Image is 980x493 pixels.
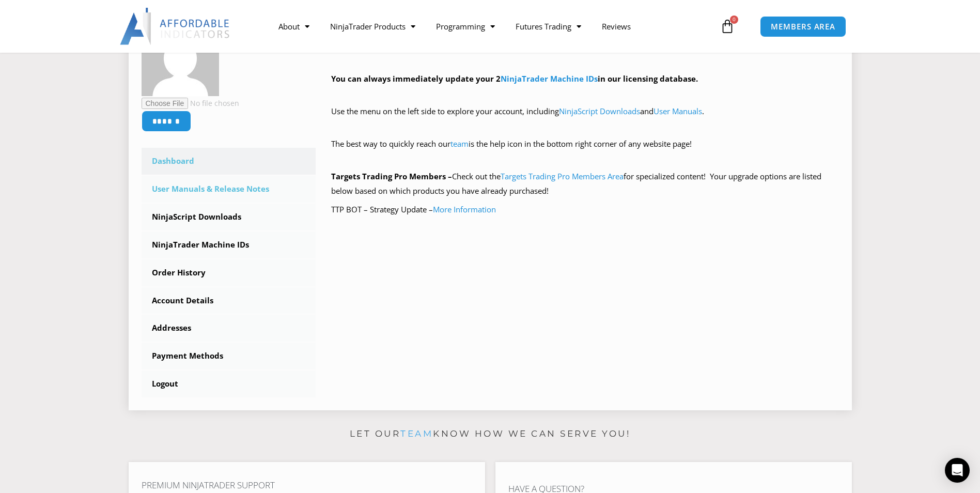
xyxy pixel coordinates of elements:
[426,14,505,38] a: Programming
[592,14,641,38] a: Reviews
[142,148,316,175] a: Dashboard
[433,204,496,214] a: More Information
[142,148,316,397] nav: Account pages
[505,14,592,38] a: Futures Trading
[559,106,640,116] a: NinjaScript Downloads
[320,14,426,38] a: NinjaTrader Products
[142,287,316,314] a: Account Details
[501,171,624,181] a: Targets Trading Pro Members Area
[945,458,970,483] div: Open Intercom Messenger
[331,171,452,181] strong: Targets Trading Pro Members –
[771,23,835,30] span: MEMBERS AREA
[142,232,316,258] a: NinjaTrader Machine IDs
[142,204,316,230] a: NinjaScript Downloads
[129,426,852,442] p: Let our know how we can serve you!
[760,16,846,37] a: MEMBERS AREA
[120,8,231,45] img: LogoAI | Affordable Indicators – NinjaTrader
[501,73,598,84] a: NinjaTrader Machine IDs
[142,176,316,203] a: User Manuals & Release Notes
[331,203,839,217] p: TTP BOT – Strategy Update –
[331,104,839,133] p: Use the menu on the left side to explore your account, including and .
[142,371,316,397] a: Logout
[268,14,320,38] a: About
[450,138,469,149] a: team
[654,106,702,116] a: User Manuals
[331,137,839,166] p: The best way to quickly reach our is the help icon in the bottom right corner of any website page!
[142,343,316,369] a: Payment Methods
[705,11,750,41] a: 0
[142,315,316,342] a: Addresses
[142,480,472,490] h4: Premium NinjaTrader Support
[331,73,698,84] strong: You can always immediately update your 2 in our licensing database.
[142,259,316,286] a: Order History
[331,170,839,198] p: Check out the for specialized content! Your upgrade options are listed below based on which produ...
[142,19,219,96] img: 52af9215d1f4884b2ca79e633be981a171be2d54090426ade0a0eb997e7442e8
[268,14,718,38] nav: Menu
[331,23,839,217] div: Hey ! Welcome to the Members Area. Thank you for being a valuable customer!
[400,428,433,439] a: team
[730,16,738,24] span: 0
